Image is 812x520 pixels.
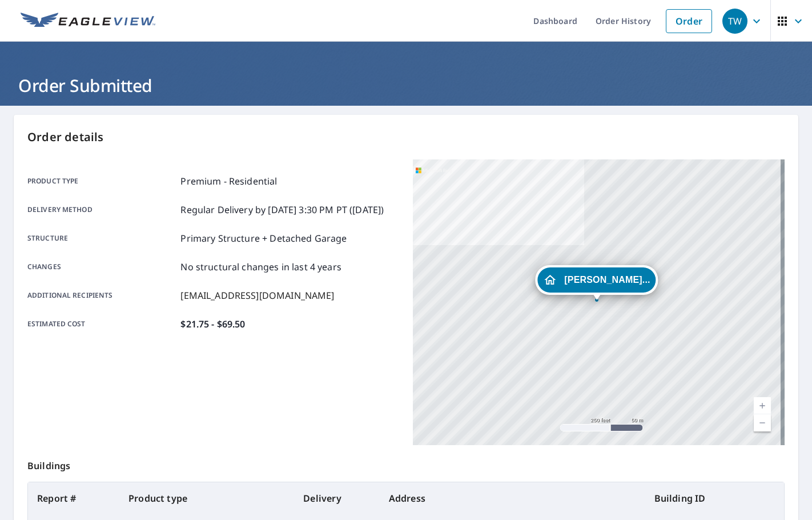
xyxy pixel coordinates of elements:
p: $21.75 - $69.50 [180,317,245,331]
p: Structure [27,231,176,245]
h1: Order Submitted [14,74,798,97]
p: Delivery method [27,203,176,217]
th: Building ID [645,482,784,514]
th: Delivery [294,482,379,514]
th: Address [380,482,645,514]
p: Additional recipients [27,289,176,302]
div: TW [722,9,747,34]
p: Estimated cost [27,317,176,331]
a: Current Level 17, Zoom In [754,397,771,414]
div: Dropped pin, building SAAD HUSAIN, Residential property, 1771 Iman Rd Canton, MI 48188 [535,265,658,301]
th: Report # [28,482,119,514]
a: Current Level 17, Zoom Out [754,414,771,431]
p: [EMAIL_ADDRESS][DOMAIN_NAME] [180,289,334,302]
img: EV Logo [21,13,155,30]
p: No structural changes in last 4 years [180,260,341,274]
p: Order details [27,129,785,146]
span: [PERSON_NAME]... [564,275,650,284]
p: Regular Delivery by [DATE] 3:30 PM PT ([DATE]) [180,203,384,217]
p: Changes [27,260,176,274]
th: Product type [119,482,294,514]
p: Buildings [27,445,785,482]
p: Premium - Residential [180,174,277,188]
a: Order [666,9,712,33]
p: Primary Structure + Detached Garage [180,231,347,245]
p: Product type [27,174,176,188]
